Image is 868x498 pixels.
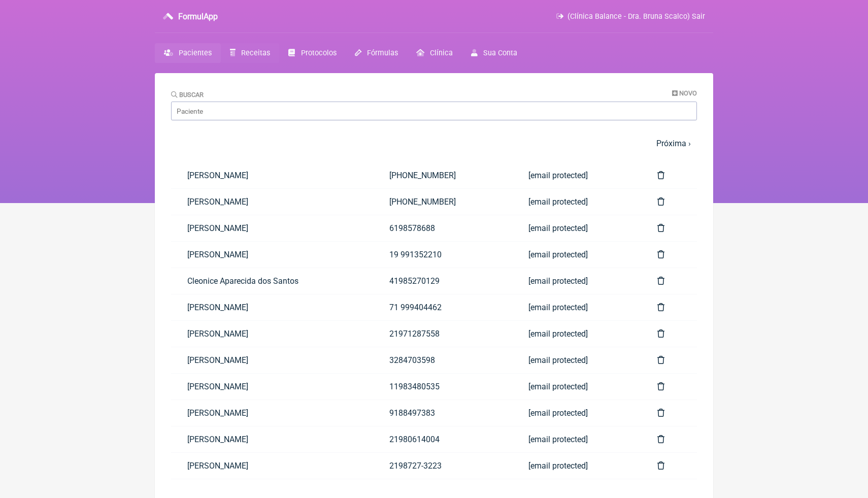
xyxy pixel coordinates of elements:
[672,89,697,97] a: Novo
[301,49,337,57] span: Protocolos
[512,294,641,320] a: [email protected]
[171,189,373,215] a: [PERSON_NAME]
[512,242,641,268] a: [email protected]
[171,374,373,400] a: [PERSON_NAME]
[528,461,588,471] span: [email protected]
[528,171,588,180] span: [email protected]
[171,347,373,373] a: [PERSON_NAME]
[430,49,453,57] span: Clínica
[171,91,204,98] label: Buscar
[512,215,641,241] a: [email protected]
[373,347,512,373] a: 3284703598
[171,132,697,154] nav: pager
[179,49,212,57] span: Pacientes
[373,400,512,426] a: 9188497383
[373,189,512,215] a: [PHONE_NUMBER]
[373,242,512,268] a: 19 991352210
[171,321,373,347] a: [PERSON_NAME]
[171,102,697,120] input: Paciente
[373,215,512,241] a: 6198578688
[171,400,373,426] a: [PERSON_NAME]
[367,49,398,57] span: Fórmulas
[679,89,697,97] span: Novo
[512,453,641,479] a: [email protected]
[241,49,270,57] span: Receitas
[656,139,691,148] a: Próxima ›
[512,347,641,373] a: [email protected]
[528,223,588,233] span: [email protected]
[528,408,588,418] span: [email protected]
[407,43,462,63] a: Clínica
[171,268,373,294] a: Cleonice Aparecida dos Santos
[171,453,373,479] a: [PERSON_NAME]
[279,43,345,63] a: Protocolos
[512,162,641,188] a: [email protected]
[373,162,512,188] a: [PHONE_NUMBER]
[512,400,641,426] a: [email protected]
[528,197,588,207] span: [email protected]
[512,374,641,400] a: [email protected]
[556,12,705,21] a: (Clínica Balance - Dra. Bruna Scalco) Sair
[155,43,221,63] a: Pacientes
[512,189,641,215] a: [email protected]
[528,435,588,444] span: [email protected]
[512,321,641,347] a: [email protected]
[373,321,512,347] a: 21971287558
[346,43,407,63] a: Fórmulas
[567,12,705,21] span: (Clínica Balance - Dra. Bruna Scalco) Sair
[171,215,373,241] a: [PERSON_NAME]
[373,453,512,479] a: 2198727-3223
[373,426,512,452] a: 21980614004
[512,268,641,294] a: [email protected]
[171,242,373,268] a: [PERSON_NAME]
[528,329,588,339] span: [email protected]
[221,43,279,63] a: Receitas
[528,382,588,391] span: [email protected]
[528,276,588,286] span: [email protected]
[171,162,373,188] a: [PERSON_NAME]
[178,12,218,21] h3: FormulApp
[528,355,588,365] span: [email protected]
[373,268,512,294] a: 41985270129
[373,374,512,400] a: 11983480535
[512,426,641,452] a: [email protected]
[528,303,588,312] span: [email protected]
[462,43,526,63] a: Sua Conta
[171,294,373,320] a: [PERSON_NAME]
[528,250,588,259] span: [email protected]
[483,49,517,57] span: Sua Conta
[171,426,373,452] a: [PERSON_NAME]
[373,294,512,320] a: 71 999404462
